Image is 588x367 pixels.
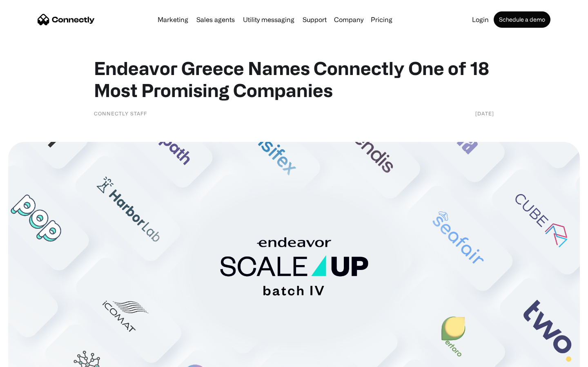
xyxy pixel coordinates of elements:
[469,16,492,23] a: Login
[38,13,95,26] a: home
[8,353,49,364] aside: Language selected: English
[240,16,298,23] a: Utility messaging
[475,109,494,117] div: [DATE]
[193,16,238,23] a: Sales agents
[154,16,192,23] a: Marketing
[334,14,363,25] div: Company
[494,11,550,28] a: Schedule a demo
[94,109,147,117] div: Connectly Staff
[367,16,396,23] a: Pricing
[299,16,330,23] a: Support
[94,57,494,101] h1: Endeavor Greece Names Connectly One of 18 Most Promising Companies
[332,14,366,25] div: Company
[16,353,49,364] ul: Language list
